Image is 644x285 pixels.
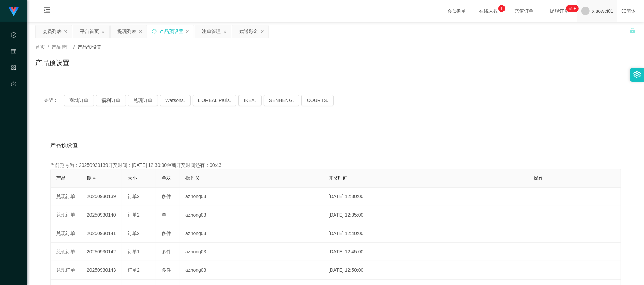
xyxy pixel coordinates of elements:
td: 兑现订单 [51,243,81,261]
span: 多件 [162,249,171,254]
button: 兑现订单 [128,95,158,106]
td: 兑现订单 [51,206,81,224]
span: 大小 [128,175,137,181]
td: [DATE] 12:40:00 [323,224,528,243]
i: 图标: close [185,30,189,34]
div: 当前期号为：20250930139开奖时间：[DATE] 12:30:00距离开奖时间还有：00:43 [50,162,621,169]
div: 会员列表 [43,25,62,38]
button: IKEA. [238,95,262,106]
td: 兑现订单 [51,261,81,280]
i: 图标: close [101,30,105,34]
button: L'ORÉAL Paris. [193,95,236,106]
span: 单双 [162,175,171,181]
span: 开奖时间 [329,175,348,181]
button: Watsons. [160,95,191,106]
span: 数据中心 [11,33,16,93]
div: 注单管理 [202,25,221,38]
td: azhong03 [180,243,323,261]
span: 会员管理 [11,49,16,110]
div: 提现列表 [117,25,136,38]
span: 订单1 [128,249,140,254]
td: azhong03 [180,261,323,280]
span: 提现订单 [547,9,573,13]
td: 20250930141 [81,224,122,243]
div: 平台首页 [80,25,99,38]
span: 首页 [35,44,45,50]
button: SENHENG. [264,95,299,106]
button: COURTS. [301,95,334,106]
td: 20250930143 [81,261,122,280]
img: logo.9652507e.png [8,7,19,16]
td: 20250930140 [81,206,122,224]
i: 图标: setting [633,71,641,78]
sup: 1210 [566,5,579,12]
a: 图标: dashboard平台首页 [11,78,16,146]
span: 多件 [162,194,171,199]
span: / [48,44,49,50]
i: 图标: close [260,30,264,34]
i: 图标: sync [152,29,157,34]
td: [DATE] 12:45:00 [323,243,528,261]
i: 图标: close [138,30,143,34]
span: 产品管理 [11,65,16,126]
td: azhong03 [180,224,323,243]
td: 兑现订单 [51,224,81,243]
i: 图标: menu-unfold [35,0,59,22]
i: 图标: close [64,30,68,34]
div: 赠送彩金 [239,25,258,38]
span: 产品预设置 [78,44,101,50]
span: 产品预设值 [50,141,78,149]
span: 订单2 [128,231,140,236]
td: azhong03 [180,188,323,206]
p: 1 [500,5,503,12]
span: 产品管理 [52,44,71,50]
span: 操作 [534,175,543,181]
i: 图标: close [223,30,227,34]
span: 类型： [44,95,64,106]
i: 图标: unlock [630,28,636,34]
td: [DATE] 12:50:00 [323,261,528,280]
i: 图标: global [622,9,626,13]
span: 订单2 [128,194,140,199]
span: 充值订单 [511,9,537,13]
span: 期号 [87,175,96,181]
h1: 产品预设置 [35,58,69,68]
div: 产品预设置 [160,25,183,38]
span: 在线人数 [476,9,502,13]
i: 图标: appstore-o [11,62,16,76]
i: 图标: check-circle-o [11,29,16,43]
span: 订单2 [128,212,140,218]
td: azhong03 [180,206,323,224]
i: 图标: table [11,46,16,59]
td: 兑现订单 [51,188,81,206]
button: 商城订单 [64,95,94,106]
td: [DATE] 12:30:00 [323,188,528,206]
td: 20250930139 [81,188,122,206]
td: 20250930142 [81,243,122,261]
span: / [73,44,75,50]
span: 多件 [162,231,171,236]
span: 单 [162,212,166,218]
span: 产品 [56,175,66,181]
span: 操作员 [185,175,200,181]
td: [DATE] 12:35:00 [323,206,528,224]
span: 订单2 [128,267,140,273]
button: 福利订单 [96,95,126,106]
sup: 1 [498,5,505,12]
span: 多件 [162,267,171,273]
